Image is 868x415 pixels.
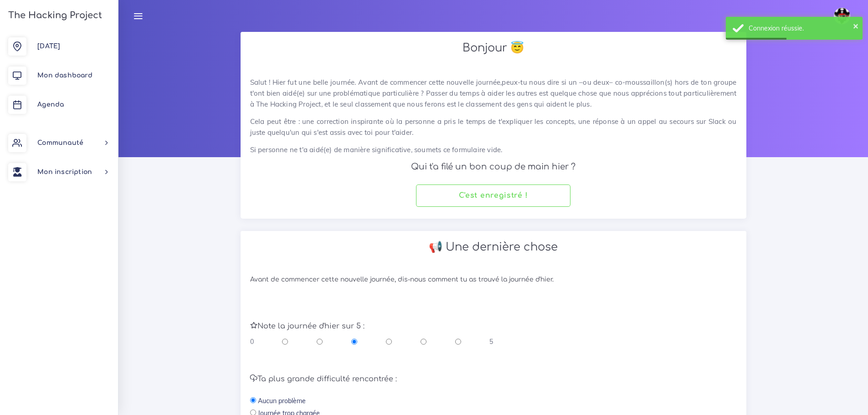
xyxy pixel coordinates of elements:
[749,24,856,33] div: Connexion réussie.
[250,322,737,331] h5: Note la journée d'hier sur 5 :
[459,191,528,200] h4: C'est enregistré !
[250,77,737,110] p: Salut ! Hier fut une belle journée. Avant de commencer cette nouvelle journée,peux-tu nous dire s...
[853,21,858,30] button: ×
[250,162,737,172] h4: Qui t'a filé un bon coup de main hier ?
[250,41,737,55] h2: Bonjour 😇
[250,241,737,254] h2: 📢 Une dernière chose
[250,144,737,155] p: Si personne ne t'a aidé(e) de manière significative, soumets ce formulaire vide.
[834,8,850,24] img: avatar
[37,43,60,50] span: [DATE]
[37,101,64,108] span: Agenda
[250,337,493,346] div: 0 5
[37,72,92,79] span: Mon dashboard
[258,396,306,405] label: Aucun problème
[5,10,102,20] h3: The Hacking Project
[250,276,737,284] h6: Avant de commencer cette nouvelle journée, dis-nous comment tu as trouvé la journée d'hier.
[37,139,83,146] span: Communauté
[250,375,737,384] h5: Ta plus grande difficulté rencontrée :
[37,169,92,175] span: Mon inscription
[250,116,737,138] p: Cela peut être : une correction inspirante où la personne a pris le temps de t'expliquer les conc...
